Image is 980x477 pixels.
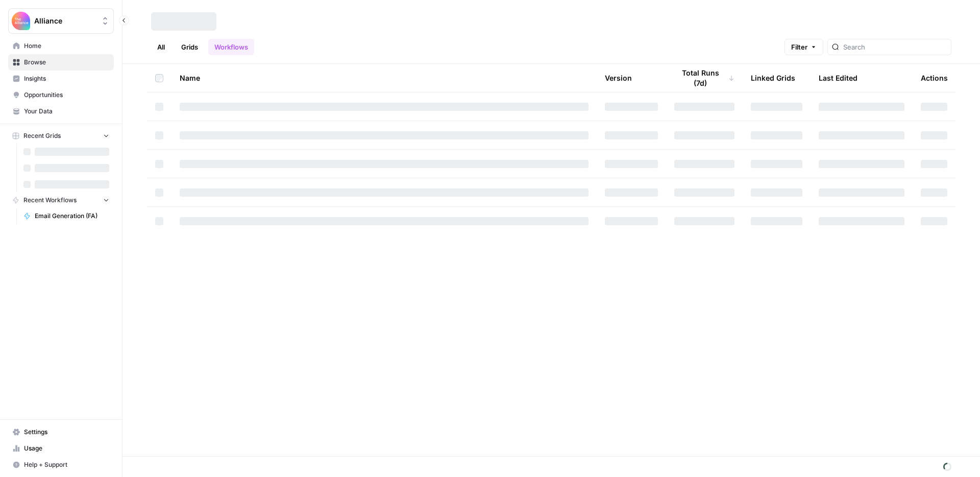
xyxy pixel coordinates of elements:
div: Last Edited [819,64,857,92]
div: Name [180,64,589,92]
div: Linked Grids [751,64,795,92]
button: Workspace: Alliance [8,8,114,34]
a: Opportunities [8,87,114,103]
button: Recent Workflows [8,193,114,208]
span: Recent Grids [23,131,61,140]
button: Recent Grids [8,128,114,144]
span: Insights [24,74,109,83]
span: Your Data [24,107,109,116]
a: Workflows [208,39,254,55]
a: Email Generation (FA) [19,208,114,224]
span: Recent Workflows [23,196,77,205]
div: Total Runs (7d) [674,64,734,92]
img: Alliance Logo [12,12,30,30]
a: Your Data [8,103,114,120]
a: Grids [175,39,204,55]
span: Email Generation (FA) [35,211,109,221]
button: Filter [785,39,823,55]
a: Browse [8,54,114,70]
span: Opportunities [24,90,109,100]
a: Home [8,38,114,54]
span: Help + Support [24,460,109,469]
span: Filter [791,42,807,52]
span: Home [24,41,109,51]
input: Search [843,42,947,52]
a: Settings [8,424,114,440]
span: Usage [24,444,109,453]
span: Browse [24,58,109,67]
div: Actions [921,64,948,92]
a: All [151,39,171,55]
button: Help + Support [8,457,114,473]
div: Version [605,64,632,92]
span: Settings [24,427,109,437]
a: Insights [8,70,114,87]
a: Usage [8,440,114,457]
span: Alliance [34,16,96,26]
